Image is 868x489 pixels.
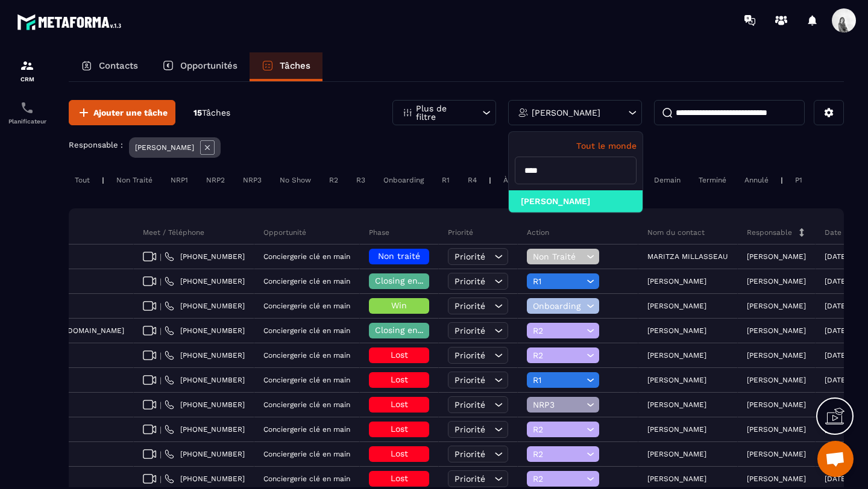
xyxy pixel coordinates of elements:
[20,58,34,73] img: formation
[160,425,162,434] span: |
[454,449,485,459] span: Priorité
[454,326,485,335] span: Priorité
[165,425,245,434] a: [PHONE_NUMBER]
[747,277,806,285] p: [PERSON_NAME]
[391,424,408,434] span: Lost
[263,400,350,409] p: Conciergerie clé en main
[377,173,430,187] div: Onboarding
[3,92,51,134] a: schedulerschedulerPlanificateur
[263,302,350,310] p: Conciergerie clé en main
[263,475,350,483] p: Conciergerie clé en main
[515,141,637,151] p: Tout le monde
[160,252,162,261] span: |
[369,228,389,237] p: Phase
[533,375,583,385] span: R1
[160,277,162,286] span: |
[647,450,706,458] p: [PERSON_NAME]
[160,326,162,335] span: |
[532,108,600,117] p: [PERSON_NAME]
[533,400,583,410] span: NRP3
[375,276,444,285] span: Closing en cours
[165,173,194,187] div: NRP1
[533,326,583,335] span: R2
[527,228,549,237] p: Action
[165,449,245,459] a: [PHONE_NUMBER]
[533,276,583,286] span: R1
[647,302,706,310] p: [PERSON_NAME]
[825,326,867,335] p: [DATE] 21:13
[747,252,806,261] p: [PERSON_NAME]
[454,400,485,410] span: Priorité
[454,301,485,311] span: Priorité
[454,375,485,385] span: Priorité
[165,474,245,484] a: [PHONE_NUMBER]
[160,302,162,311] span: |
[69,52,150,81] a: Contacts
[448,228,473,237] p: Priorité
[110,173,159,187] div: Non Traité
[647,425,706,434] p: [PERSON_NAME]
[647,351,706,360] p: [PERSON_NAME]
[150,52,250,81] a: Opportunités
[747,302,806,310] p: [PERSON_NAME]
[533,252,583,261] span: Non Traité
[263,425,350,434] p: Conciergerie clé en main
[825,252,867,261] p: [DATE] 21:10
[416,104,469,121] p: Plus de filtre
[263,326,350,335] p: Conciergerie clé en main
[99,60,138,71] p: Contacts
[193,107,230,119] p: 15
[747,400,806,409] p: [PERSON_NAME]
[781,176,783,184] p: |
[747,376,806,384] p: [PERSON_NAME]
[462,173,483,187] div: R4
[323,173,344,187] div: R2
[160,475,162,484] span: |
[102,176,104,184] p: |
[263,277,350,285] p: Conciergerie clé en main
[93,107,168,119] span: Ajouter une tâche
[391,449,408,458] span: Lost
[648,173,687,187] div: Demain
[350,173,371,187] div: R3
[454,276,485,286] span: Priorité
[263,252,350,261] p: Conciergerie clé en main
[647,376,706,384] p: [PERSON_NAME]
[454,350,485,360] span: Priorité
[436,173,456,187] div: R1
[135,143,194,152] p: [PERSON_NAME]
[647,326,706,335] p: [PERSON_NAME]
[180,60,237,71] p: Opportunités
[533,425,583,434] span: R2
[693,173,732,187] div: Terminé
[69,140,123,149] p: Responsable :
[165,375,245,385] a: [PHONE_NUMBER]
[69,173,96,187] div: Tout
[747,351,806,360] p: [PERSON_NAME]
[160,376,162,385] span: |
[747,228,792,237] p: Responsable
[263,351,350,360] p: Conciergerie clé en main
[274,173,317,187] div: No Show
[250,52,322,81] a: Tâches
[817,441,854,477] div: Ouvrir le chat
[237,173,268,187] div: NRP3
[497,173,533,187] div: À faire
[3,49,51,92] a: formationformationCRM
[509,190,643,213] li: [PERSON_NAME]
[454,425,485,434] span: Priorité
[375,325,444,335] span: Closing en cours
[391,350,408,360] span: Lost
[160,450,162,459] span: |
[647,252,728,261] p: MARITZA MILLASSEAU
[647,475,706,483] p: [PERSON_NAME]
[165,326,245,335] a: [PHONE_NUMBER]
[263,376,350,384] p: Conciergerie clé en main
[202,108,230,117] span: Tâches
[3,76,51,83] p: CRM
[391,473,408,483] span: Lost
[454,474,485,484] span: Priorité
[747,450,806,458] p: [PERSON_NAME]
[789,173,808,187] div: P1
[391,375,408,384] span: Lost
